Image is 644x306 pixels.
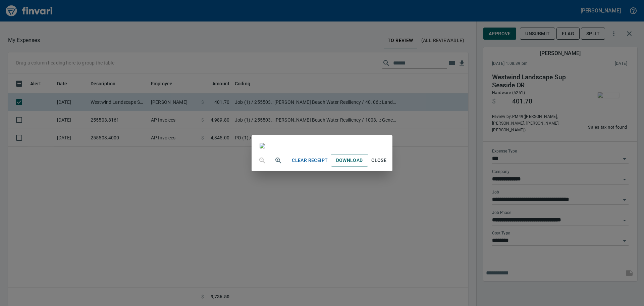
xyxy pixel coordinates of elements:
span: Close [371,156,387,165]
span: Clear Receipt [292,156,328,165]
img: receipts%2Ftapani%2F2025-08-12%2F2baU4xS405bWtB8shm2ka7aH8eI2__Xls5wDcT1umOLGx5Vh41.jpg [260,143,265,148]
span: Download [336,156,363,165]
a: Download [331,154,368,167]
button: Clear Receipt [289,154,330,167]
button: Close [368,154,390,167]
